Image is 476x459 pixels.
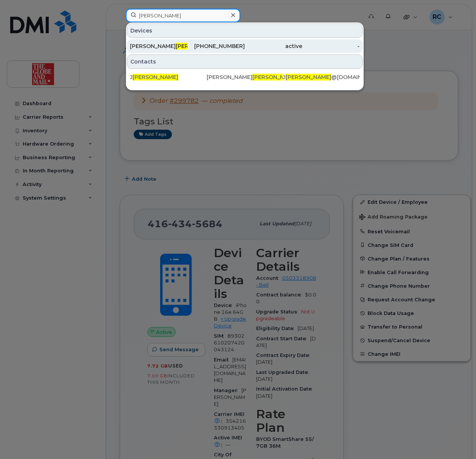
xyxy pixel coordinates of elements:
div: [PERSON_NAME] [130,42,187,50]
div: Devices [127,23,363,38]
div: - [302,42,360,50]
div: Contacts [127,54,363,69]
a: J[PERSON_NAME][PERSON_NAME][PERSON_NAME]J[PERSON_NAME]@[DOMAIN_NAME] [127,70,363,84]
span: [PERSON_NAME] [286,74,331,81]
div: [PERSON_NAME] [207,73,283,81]
a: [PERSON_NAME][PERSON_NAME][PHONE_NUMBER]active- [127,39,363,53]
div: J @[DOMAIN_NAME] [283,73,360,81]
span: [PERSON_NAME] [133,74,178,81]
div: J [130,73,207,81]
div: [PHONE_NUMBER] [187,42,245,50]
span: [PERSON_NAME] [176,43,221,50]
div: active [245,42,302,50]
span: [PERSON_NAME] [252,74,298,81]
